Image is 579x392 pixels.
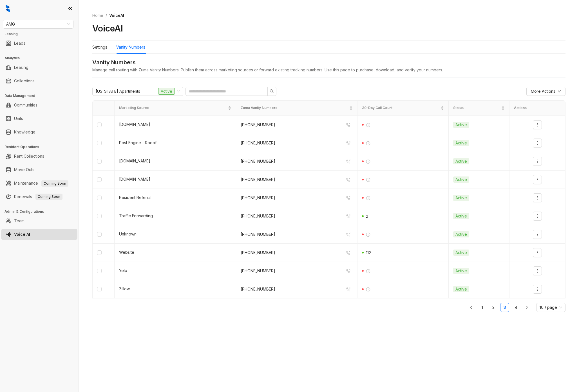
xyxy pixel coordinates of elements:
[526,306,529,309] span: right
[535,269,540,273] span: more
[115,101,236,115] th: Marketing Source
[478,303,487,312] li: 1
[241,268,275,274] div: [PHONE_NUMBER]
[14,164,34,175] a: Move Outs
[1,75,77,87] li: Collections
[119,286,231,292] div: Zillow
[241,195,275,201] div: [PHONE_NUMBER]
[92,23,123,34] h2: VoiceAI
[453,286,469,292] span: Active
[241,213,275,219] div: [PHONE_NUMBER]
[535,214,540,218] span: more
[241,105,348,111] span: Zuma Vanity Numbers
[14,99,37,111] a: Communities
[535,196,540,200] span: more
[1,164,77,175] li: Move Outs
[241,250,275,256] div: [PHONE_NUMBER]
[236,101,358,115] th: Zuma Vanity Numbers
[449,101,509,115] th: Status
[5,144,79,149] h3: Resident Operations
[453,105,500,111] span: Status
[241,176,275,183] div: [PHONE_NUMBER]
[535,177,540,182] span: more
[453,268,469,274] span: Active
[469,306,473,309] span: left
[14,215,24,226] a: Team
[241,122,275,128] div: [PHONE_NUMBER]
[1,99,77,111] li: Communities
[453,176,469,183] span: Active
[453,213,469,219] span: Active
[92,58,565,67] div: Vanity Numbers
[1,178,77,189] li: Maintenance
[466,303,475,312] li: Previous Page
[119,268,231,274] div: Yelp
[119,231,231,237] div: Unknown
[1,229,77,240] li: Voice AI
[116,44,145,50] div: Vanity Numbers
[5,56,79,61] h3: Analytics
[14,75,35,87] a: Collections
[6,4,10,12] img: logo
[535,123,540,127] span: more
[523,303,532,312] button: right
[1,126,77,138] li: Knowledge
[14,191,62,202] a: RenewalsComing Soon
[92,67,565,73] div: Manage call routing with Zuma Vanity Numbers. Publish them across marketing sources or forward ex...
[466,303,475,312] button: left
[241,231,275,237] div: [PHONE_NUMBER]
[119,249,231,255] div: Website
[362,250,371,256] div: 112
[109,13,124,18] span: VoiceAI
[1,62,77,73] li: Leasing
[523,303,532,312] li: Next Page
[106,12,107,19] li: /
[453,195,469,201] span: Active
[1,38,77,49] li: Leads
[241,286,275,292] div: [PHONE_NUMBER]
[489,303,498,312] a: 2
[35,194,62,200] span: Coming Soon
[241,158,275,164] div: [PHONE_NUMBER]
[158,88,175,95] span: Active
[14,229,30,240] a: Voice AI
[119,194,231,201] div: Resident Referral
[536,303,565,312] div: Page Size
[512,303,520,312] a: 4
[509,101,565,115] th: Actions
[500,303,509,312] a: 3
[92,44,107,50] div: Settings
[453,250,469,256] span: Active
[14,126,35,138] a: Knowledge
[5,209,79,214] h3: Admin & Configurations
[478,303,486,312] a: 1
[5,31,79,37] h3: Leasing
[531,88,555,94] span: More Actions
[14,113,23,124] a: Units
[540,303,562,312] span: 10 / page
[489,303,498,312] li: 2
[453,158,469,164] span: Active
[526,87,565,96] button: More Actionsdown
[362,213,368,219] div: 2
[500,303,509,312] li: 3
[91,12,104,19] a: Home
[1,191,77,202] li: Renewals
[453,140,469,146] span: Active
[119,121,231,128] div: [DOMAIN_NAME]
[241,140,275,146] div: [PHONE_NUMBER]
[511,303,520,312] li: 4
[96,87,140,96] span: [US_STATE] Apartments
[535,141,540,145] span: more
[14,62,28,73] a: Leasing
[535,159,540,164] span: more
[5,93,79,98] h3: Data Management
[558,90,561,93] span: down
[362,105,439,111] span: 30-Day Call Count
[6,20,70,28] span: AMG
[535,250,540,255] span: more
[535,287,540,291] span: more
[41,180,68,187] span: Coming Soon
[453,122,469,128] span: Active
[453,231,469,237] span: Active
